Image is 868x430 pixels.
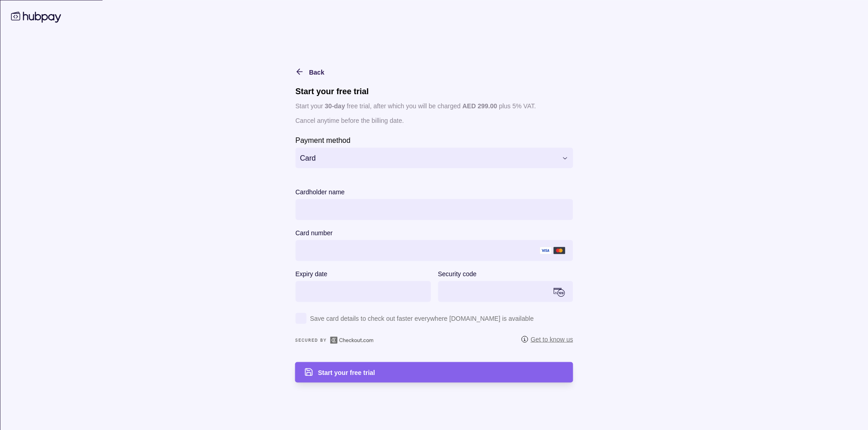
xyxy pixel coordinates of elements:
[295,134,350,145] label: Payment method
[295,66,324,77] button: Back
[462,102,497,109] p: AED 299.00
[310,313,534,324] span: Save card details to check out faster everywhere [DOMAIN_NAME] is available
[295,227,333,238] label: Card number
[521,334,573,344] span: Get to know us
[295,101,573,111] p: Start your free trial, after which you will be charged plus 5% VAT.
[521,334,573,346] button: Get to know us
[295,186,344,197] label: Cardholder name
[295,268,327,279] label: Expiry date
[295,86,573,96] h1: Start your free trial
[295,136,350,144] p: Payment method
[295,313,573,329] button: Save card details to check out faster everywhere [DOMAIN_NAME] is available
[318,369,375,376] span: Start your free trial
[324,102,344,109] p: 30 -day
[295,362,573,382] button: Start your free trial
[309,68,324,76] span: Back
[295,115,573,125] p: Cancel anytime before the billing date.
[438,268,477,279] label: Security code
